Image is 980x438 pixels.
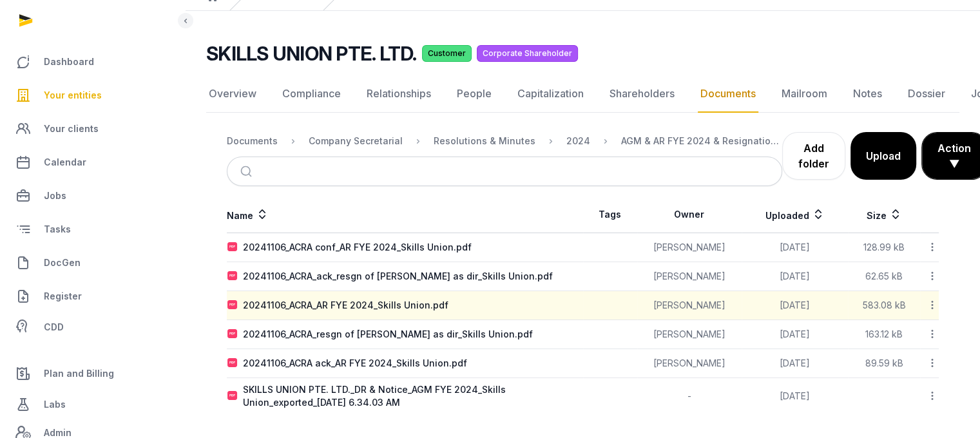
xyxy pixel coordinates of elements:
td: 89.59 kB [848,349,920,378]
a: Your entities [10,80,175,111]
nav: Tabs [206,75,959,113]
div: Documents [227,135,278,148]
span: Your entities [44,88,102,103]
a: Your clients [10,113,175,144]
th: Name [227,196,583,233]
img: pdf.svg [227,300,238,310]
img: pdf.svg [227,242,238,252]
a: Relationships [364,75,434,113]
div: SKILLS UNION PTE. LTD._DR & Notice_AGM FYE 2024_Skills Union_exported_[DATE] 6.34.03 AM [243,383,582,409]
a: Dossier [905,75,948,113]
img: pdf.svg [227,391,238,401]
td: 163.12 kB [848,320,920,349]
td: [PERSON_NAME] [637,349,742,378]
td: 62.65 kB [848,262,920,291]
td: 583.08 kB [848,291,920,320]
a: Labs [10,389,175,420]
a: DocGen [10,247,175,278]
th: Size [848,196,920,233]
th: Tags [583,196,637,233]
span: Your clients [44,121,99,137]
span: Dashboard [44,54,94,70]
span: Plan and Billing [44,366,114,381]
div: Company Secretarial [309,135,403,148]
nav: Breadcrumb [227,126,782,157]
span: [DATE] [780,328,810,339]
a: Plan and Billing [10,358,175,389]
div: AGM & AR FYE 2024 & Resignation of [PERSON_NAME] as director [621,135,782,148]
span: DocGen [44,255,81,271]
span: Customer [422,45,472,62]
a: Notes [850,75,885,113]
div: 20241106_ACRA_AR FYE 2024_Skills Union.pdf [243,299,448,312]
div: 20241106_ACRA_ack_resgn of [PERSON_NAME] as dir_Skills Union.pdf [243,270,553,283]
a: CDD [10,314,175,340]
div: 20241106_ACRA_resgn of [PERSON_NAME] as dir_Skills Union.pdf [243,328,533,341]
div: 2024 [566,135,590,148]
a: Shareholders [607,75,677,113]
td: [PERSON_NAME] [637,262,742,291]
td: [PERSON_NAME] [637,291,742,320]
a: Documents [698,75,758,113]
a: Tasks [10,214,175,245]
a: Overview [206,75,259,113]
td: [PERSON_NAME] [637,320,742,349]
td: - [637,378,742,415]
div: 20241106_ACRA conf_AR FYE 2024_Skills Union.pdf [243,241,472,254]
span: [DATE] [780,390,810,401]
span: CDD [44,319,64,335]
button: Submit [233,157,263,186]
span: [DATE] [780,357,810,368]
span: Tasks [44,222,71,237]
span: Labs [44,397,66,412]
a: Jobs [10,180,175,211]
a: Add folder [782,132,845,180]
a: Calendar [10,147,175,178]
span: Jobs [44,188,66,204]
th: Owner [637,196,742,233]
a: People [454,75,494,113]
a: Register [10,281,175,312]
button: Upload [850,132,916,180]
span: Corporate Shareholder [477,45,578,62]
td: 128.99 kB [848,233,920,262]
span: [DATE] [780,242,810,252]
a: Compliance [280,75,343,113]
div: 20241106_ACRA ack_AR FYE 2024_Skills Union.pdf [243,357,467,370]
img: pdf.svg [227,329,238,339]
h2: SKILLS UNION PTE. LTD. [206,42,417,65]
div: Resolutions & Minutes [434,135,535,148]
td: [PERSON_NAME] [637,233,742,262]
span: Calendar [44,155,86,170]
img: pdf.svg [227,358,238,368]
th: Uploaded [742,196,848,233]
a: Capitalization [515,75,586,113]
img: pdf.svg [227,271,238,281]
span: [DATE] [780,271,810,281]
span: Register [44,289,82,304]
span: [DATE] [780,300,810,310]
a: Mailroom [779,75,830,113]
a: Dashboard [10,46,175,77]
